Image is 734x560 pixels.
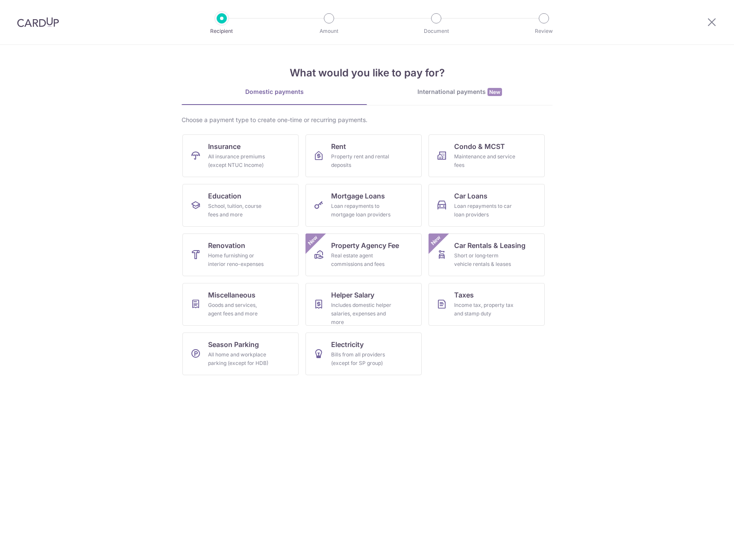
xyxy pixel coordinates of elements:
a: TaxesIncome tax, property tax and stamp duty [429,283,545,326]
div: All home and workplace parking (except for HDB) [208,350,270,367]
iframe: Opens a widget where you can find more information [679,534,725,556]
div: Bills from all providers (except for SP group) [331,350,393,367]
span: New [487,88,502,96]
span: Electricity [331,339,364,350]
div: Home furnishing or interior reno-expenses [208,251,270,268]
a: EducationSchool, tuition, course fees and more [182,184,299,227]
p: Amount [297,27,361,35]
span: New [429,233,443,248]
p: Document [405,27,468,35]
p: Review [512,27,575,35]
div: Choose a payment type to create one-time or recurring payments. [182,116,552,124]
span: Rent [331,141,346,152]
span: Education [208,191,241,201]
a: Helper SalaryIncludes domestic helper salaries, expenses and more [305,283,422,326]
span: Season Parking [208,339,259,350]
span: New [306,233,320,248]
div: Domestic payments [182,87,367,96]
span: Insurance [208,141,241,152]
span: Condo & MCST [454,141,505,152]
div: School, tuition, course fees and more [208,202,270,219]
div: International payments [367,87,552,96]
div: Loan repayments to mortgage loan providers [331,202,393,219]
div: Property rent and rental deposits [331,152,393,169]
span: Car Rentals & Leasing [454,240,526,251]
a: Mortgage LoansLoan repayments to mortgage loan providers [305,184,422,227]
span: Renovation [208,240,245,251]
span: Taxes [454,290,474,300]
div: Maintenance and service fees [454,152,516,169]
span: Property Agency Fee [331,240,399,251]
div: Goods and services, agent fees and more [208,301,270,318]
span: Helper Salary [331,290,374,300]
span: Car Loans [454,191,487,201]
div: Income tax, property tax and stamp duty [454,301,516,318]
p: Recipient [190,27,253,35]
span: Mortgage Loans [331,191,385,201]
h4: What would you like to pay for? [182,65,552,81]
a: MiscellaneousGoods and services, agent fees and more [182,283,299,326]
img: CardUp [17,17,59,27]
a: ElectricityBills from all providers (except for SP group) [305,332,422,375]
a: InsuranceAll insurance premiums (except NTUC Income) [182,134,299,177]
div: Includes domestic helper salaries, expenses and more [331,301,393,327]
div: Short or long‑term vehicle rentals & leases [454,251,516,268]
span: Miscellaneous [208,290,255,300]
a: RentProperty rent and rental deposits [305,134,422,177]
a: Property Agency FeeReal estate agent commissions and feesNew [305,233,422,276]
a: RenovationHome furnishing or interior reno-expenses [182,233,299,276]
a: Condo & MCSTMaintenance and service fees [429,134,545,177]
div: Loan repayments to car loan providers [454,202,516,219]
a: Car LoansLoan repayments to car loan providers [429,184,545,227]
a: Season ParkingAll home and workplace parking (except for HDB) [182,332,299,375]
a: Car Rentals & LeasingShort or long‑term vehicle rentals & leasesNew [429,233,545,276]
div: All insurance premiums (except NTUC Income) [208,152,270,169]
div: Real estate agent commissions and fees [331,251,393,268]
